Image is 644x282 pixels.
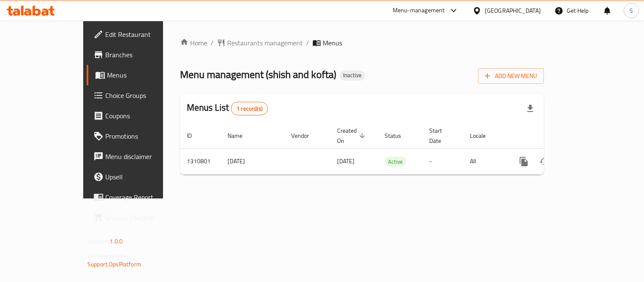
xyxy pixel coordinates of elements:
h2: Menus List [187,101,268,115]
td: [DATE] [221,148,284,174]
span: Edit Restaurant [105,29,184,39]
a: Branches [87,45,191,65]
td: 1310801 [180,148,221,174]
a: Support.OpsPlatform [87,259,141,270]
a: Menu disclaimer [87,146,191,167]
a: Grocery Checklist [87,207,191,228]
a: Home [180,38,207,48]
div: [GEOGRAPHIC_DATA] [485,6,541,15]
span: Menu management ( shish and kofta ) [180,65,336,84]
span: Version: [87,236,108,247]
button: Change Status [534,151,554,172]
span: S [630,6,633,15]
span: [DATE] [337,156,354,167]
nav: breadcrumb [180,38,544,48]
span: Vendor [291,131,320,141]
span: 1.0.0 [110,236,123,247]
a: Upsell [87,167,191,187]
span: Status [385,131,412,141]
span: Promotions [105,131,184,141]
span: Name [228,131,253,141]
td: All [463,148,507,174]
span: ID [187,131,203,141]
div: Export file [520,98,540,119]
span: Get support on: [87,250,127,261]
span: Grocery Checklist [105,212,184,223]
span: Start Date [429,126,453,146]
span: Coverage Report [105,192,184,202]
a: Restaurants management [217,38,303,48]
a: Choice Groups [87,85,191,106]
span: Menu disclaimer [105,151,184,162]
a: Coverage Report [87,187,191,207]
span: Active [385,157,406,167]
th: Actions [507,123,602,149]
button: Add New Menu [478,68,544,84]
span: Restaurants management [227,38,303,48]
span: Created On [337,126,368,146]
a: Menus [87,65,191,85]
span: Inactive [340,72,365,79]
span: 1 record(s) [231,105,267,113]
span: Upsell [105,172,184,182]
span: Add New Menu [485,71,537,81]
li: / [306,38,309,48]
div: Inactive [340,70,365,81]
button: more [514,151,534,172]
li: / [211,38,214,48]
div: Menu-management [393,6,445,16]
a: Promotions [87,126,191,146]
td: - [422,148,463,174]
span: Coupons [105,111,184,121]
span: Branches [105,50,184,60]
a: Edit Restaurant [87,24,191,45]
span: Menus [107,70,184,80]
a: Coupons [87,106,191,126]
span: Choice Groups [105,90,184,101]
table: enhanced table [180,123,602,175]
span: Locale [470,131,497,141]
span: Menus [323,38,342,48]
